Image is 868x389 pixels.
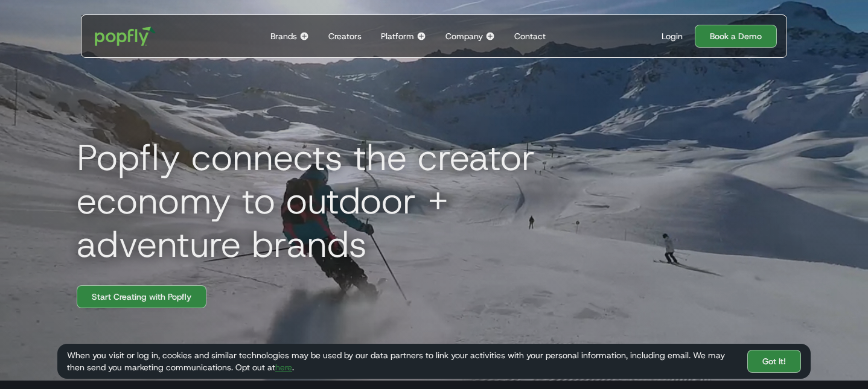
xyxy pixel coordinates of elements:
div: Login [662,30,683,42]
a: Contact [509,15,550,57]
div: When you visit or log in, cookies and similar technologies may be used by our data partners to li... [67,349,738,373]
div: Creators [328,30,362,42]
div: Platform [381,30,414,42]
a: home [86,18,164,54]
a: Login [657,30,688,42]
a: Got It! [747,350,801,373]
h1: Popfly connects the creator economy to outdoor + adventure brands [67,136,610,266]
a: Creators [324,15,366,57]
a: here [275,362,292,373]
a: Start Creating with Popfly [77,285,206,308]
div: Brands [270,30,297,42]
div: Company [445,30,483,42]
div: Contact [514,30,546,42]
a: Book a Demo [695,25,777,48]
